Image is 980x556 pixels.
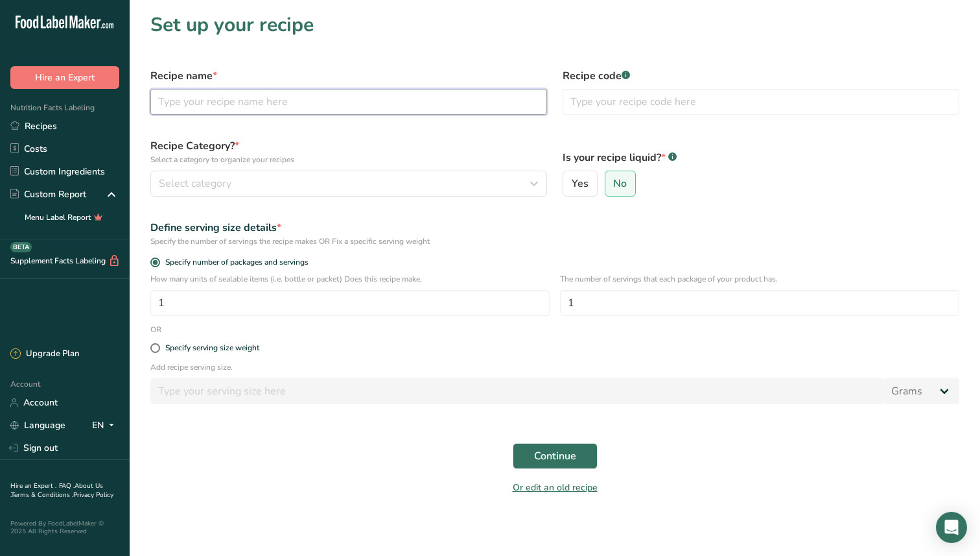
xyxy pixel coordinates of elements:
a: Terms & Conditions . [11,490,73,500]
button: Select category [150,171,547,197]
p: Add recipe serving size. [150,361,959,373]
a: Or edit an old recipe [513,481,598,494]
p: How many units of sealable items (i.e. bottle or packet) Does this recipe make. [150,273,550,285]
div: Specify serving size weight [165,343,259,353]
label: Is your recipe liquid? [563,150,959,165]
div: Upgrade Plan [10,348,79,361]
div: OR [143,324,169,335]
label: Recipe Category? [150,138,547,165]
span: Continue [534,448,576,464]
a: Hire an Expert . [10,481,56,490]
p: The number of servings that each package of your product has. [560,273,959,285]
input: Type your recipe code here [563,89,959,115]
a: Privacy Policy [73,490,113,500]
span: Specify number of packages and servings [160,258,309,267]
input: Type your recipe name here [150,89,547,115]
h1: Set up your recipe [150,10,959,40]
a: Language [10,414,65,437]
a: FAQ . [59,481,75,490]
span: No [613,177,627,190]
p: Select a category to organize your recipes [150,154,547,165]
button: Continue [513,443,598,469]
button: Hire an Expert [10,66,119,89]
div: Custom Report [10,187,86,201]
label: Recipe name [150,68,547,84]
div: Define serving size details [150,220,959,236]
div: Powered By FoodLabelMaker © 2025 All Rights Reserved [10,520,119,535]
span: Yes [572,177,589,190]
div: BETA [10,242,32,252]
label: Recipe code [563,68,959,84]
span: Select category [159,176,231,191]
div: Specify the number of servings the recipe makes OR Fix a specific serving weight [150,236,959,247]
input: Type your serving size here [150,378,883,404]
div: Open Intercom Messenger [936,512,967,543]
a: About Us . [10,481,103,500]
div: EN [92,418,119,433]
